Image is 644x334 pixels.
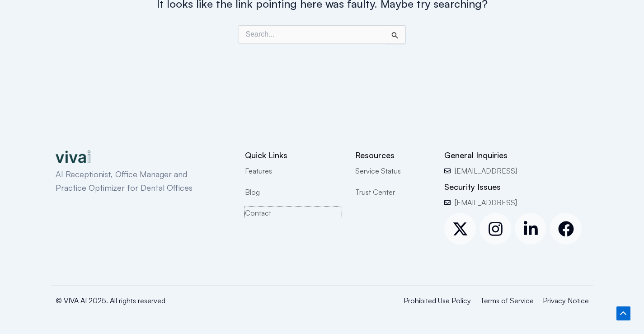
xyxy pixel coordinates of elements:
a: Service Status [355,165,431,177]
a: Terms of Service [480,295,534,306]
a: [EMAIL_ADDRESS] [444,165,588,177]
a: Contact [245,207,342,219]
span: Features [245,165,272,177]
input: Search [385,25,406,44]
a: Prohibited Use Policy [404,295,471,306]
input: Search Submit [239,25,406,43]
span: Service Status [355,165,401,177]
span: Trust Center [355,186,395,198]
a: Privacy Notice [543,295,589,306]
p: AI Receptionist, Office Manager and Practice Optimizer for Dental Offices [56,168,214,194]
a: Features [245,165,342,177]
a: Trust Center [355,186,431,198]
a: [EMAIL_ADDRESS] [444,197,588,208]
span: Contact [245,207,271,219]
a: Blog [245,186,342,198]
h2: Resources [355,150,431,160]
span: [EMAIL_ADDRESS] [452,165,517,177]
h2: Security Issues [444,182,588,192]
span: [EMAIL_ADDRESS] [452,197,517,208]
h2: General Inquiries [444,150,588,160]
span: Blog [245,186,260,198]
p: © VIVA AI 2025. All rights reserved [56,295,290,306]
h2: Quick Links [245,150,342,160]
